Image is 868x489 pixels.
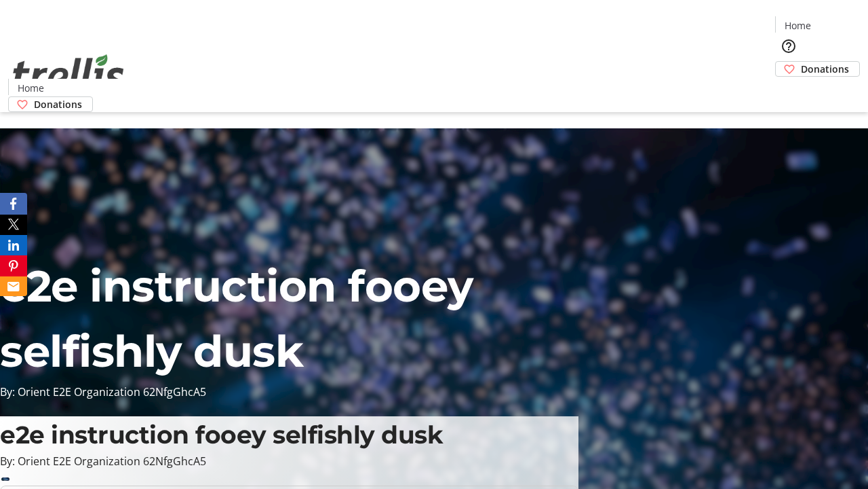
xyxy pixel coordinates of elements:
[775,77,802,104] button: Cart
[9,81,52,95] a: Home
[18,81,44,95] span: Home
[775,61,860,77] a: Donations
[8,39,129,107] img: Orient E2E Organization 62NfgGhcA5's Logo
[8,96,93,112] a: Donations
[785,18,811,33] span: Home
[801,62,849,76] span: Donations
[776,18,819,33] a: Home
[775,33,802,60] button: Help
[34,97,82,111] span: Donations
